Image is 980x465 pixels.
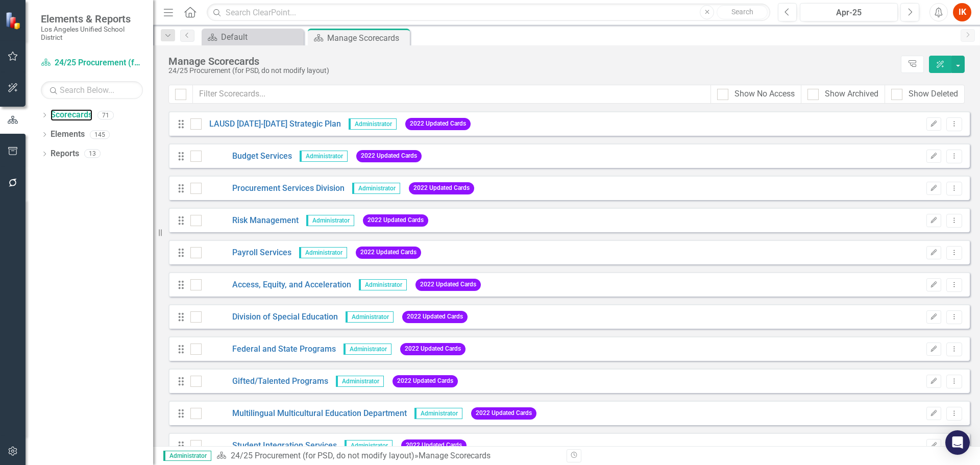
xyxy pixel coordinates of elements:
a: Student Integration Services [202,440,337,452]
span: Administrator [300,151,348,162]
span: 2022 Updated Cards [393,375,458,387]
span: 2022 Updated Cards [405,118,471,130]
div: » Manage Scorecards [216,450,559,462]
span: Administrator [345,440,393,451]
div: 71 [97,111,114,119]
div: Manage Scorecards [168,56,896,67]
a: 24/25 Procurement (for PSD, do not modify layout) [41,57,143,69]
small: Los Angeles Unified School District [41,25,143,42]
span: 2022 Updated Cards [402,311,468,323]
span: Administrator [336,376,384,387]
a: Risk Management [202,215,299,227]
span: Administrator [299,247,347,258]
div: 13 [84,150,101,158]
span: Search [731,8,753,16]
img: ClearPoint Strategy [5,12,23,30]
div: Open Intercom Messenger [945,430,970,455]
button: IK [953,3,971,21]
div: Show Deleted [909,88,958,100]
span: Administrator [346,311,394,323]
input: Filter Scorecards... [192,85,711,104]
span: 2022 Updated Cards [356,150,422,162]
div: Show No Access [734,88,795,100]
div: Default [221,31,301,43]
input: Search Below... [41,81,143,99]
span: Administrator [163,451,211,461]
a: LAUSD [DATE]-[DATE] Strategic Plan [202,118,341,130]
a: Division of Special Education [202,311,338,323]
span: Administrator [414,408,462,419]
a: Payroll Services [202,247,291,259]
a: Budget Services [202,151,292,162]
a: 24/25 Procurement (for PSD, do not modify layout) [231,451,414,460]
button: Apr-25 [800,3,898,21]
span: Administrator [352,183,400,194]
a: Scorecards [51,109,92,121]
span: 2022 Updated Cards [471,407,536,419]
span: 2022 Updated Cards [356,247,421,258]
span: Administrator [349,118,397,130]
a: Federal and State Programs [202,344,336,355]
a: Access, Equity, and Acceleration [202,279,351,291]
span: 2022 Updated Cards [363,214,428,226]
div: Show Archived [825,88,878,100]
a: Default [204,31,301,43]
a: Multilingual Multicultural Education Department [202,408,407,420]
span: Elements & Reports [41,13,143,25]
span: 2022 Updated Cards [415,279,481,290]
div: 145 [90,130,110,139]
a: Gifted/Talented Programs [202,376,328,387]
a: Reports [51,148,79,160]
span: Administrator [359,279,407,290]
a: Elements [51,129,85,140]
span: 2022 Updated Cards [400,343,465,355]
a: Procurement Services Division [202,183,345,194]
input: Search ClearPoint... [207,4,770,21]
div: 24/25 Procurement (for PSD, do not modify layout) [168,67,896,75]
span: Administrator [306,215,354,226]
button: Search [717,5,768,19]
span: 2022 Updated Cards [409,182,474,194]
span: Administrator [344,344,391,355]
div: Manage Scorecards [327,32,407,44]
div: Apr-25 [803,7,894,19]
span: 2022 Updated Cards [401,439,467,451]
